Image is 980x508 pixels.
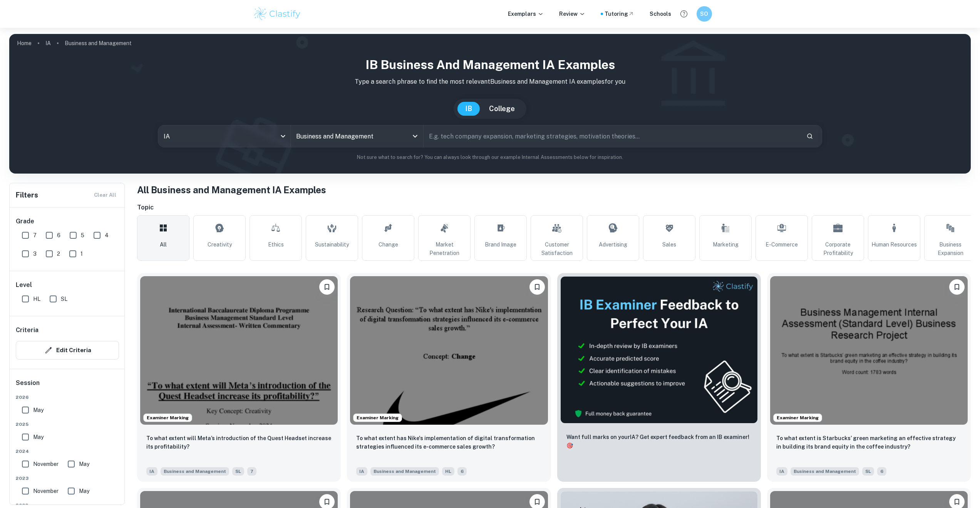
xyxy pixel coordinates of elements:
p: To what extent is Starbucks’ green marketing an effective strategy in building its brand equity i... [776,434,962,451]
span: November [33,460,59,468]
span: 2023 [16,475,119,482]
h6: Topic [137,203,971,212]
a: IA [45,38,51,49]
span: Change [379,240,398,249]
h6: Criteria [16,326,39,335]
span: May [79,460,89,468]
span: 3 [33,250,37,258]
span: Business Expansion [928,240,973,257]
span: IA [146,467,157,476]
span: 4 [105,231,109,240]
span: 1 [80,250,83,258]
span: 2026 [16,394,119,401]
span: Ethics [268,240,284,249]
button: Help and Feedback [677,7,690,20]
span: Business and Management [161,467,229,476]
img: Clastify logo [253,6,302,22]
a: ThumbnailWant full marks on yourIA? Get expert feedback from an IB examiner! [557,273,761,482]
span: 7 [33,231,37,240]
img: profile cover [9,34,971,174]
span: SL [61,295,67,303]
span: Examiner Marking [353,414,402,421]
span: 7 [247,467,256,476]
p: Not sure what to search for? You can always look through our example Internal Assessments below f... [15,154,965,161]
h1: All Business and Management IA Examples [137,183,971,197]
p: Exemplars [508,10,544,18]
button: College [481,102,523,116]
span: 2 [57,250,60,258]
a: Tutoring [605,10,634,18]
a: Home [17,38,32,49]
p: Want full marks on your IA ? Get expert feedback from an IB examiner! [566,433,752,450]
span: All [160,240,167,249]
button: Open [410,131,420,142]
div: IA [158,125,291,147]
button: Search [803,130,816,143]
p: Type a search phrase to find the most relevant Business and Management IA examples for you [15,77,965,86]
p: To what extent has Nike's implementation of digital transformation strategies influenced its e-co... [356,434,541,451]
input: E.g. tech company expansion, marketing strategies, motivation theories... [424,125,800,147]
span: Business and Management [370,467,439,476]
span: 5 [81,231,84,240]
span: Examiner Marking [144,414,192,421]
span: Sales [662,240,676,249]
button: Bookmark [319,279,335,295]
span: SL [862,467,874,476]
a: Examiner MarkingBookmarkTo what extent has Nike's implementation of digital transformation strate... [347,273,551,482]
a: Examiner MarkingBookmarkTo what extent will Meta’s introduction of the Quest Headset increase its... [137,273,341,482]
img: Business and Management IA example thumbnail: To what extent is Starbucks’ green marke [770,276,968,425]
span: Business and Management [791,467,859,476]
span: Corporate Profitability [815,240,861,257]
img: Business and Management IA example thumbnail: To what extent will Meta’s introduction [140,276,338,425]
button: Edit Criteria [16,341,119,359]
span: Marketing [713,240,739,249]
a: Schools [650,10,671,18]
p: Review [559,10,585,18]
span: Creativity [208,240,232,249]
p: To what extent will Meta’s introduction of the Quest Headset increase its profitability? [146,434,332,451]
span: 2025 [16,421,119,428]
span: Sustainability [315,240,349,249]
button: IB [457,102,480,116]
span: May [33,406,44,414]
button: SO [697,6,712,22]
span: HL [33,295,40,303]
span: 6 [457,467,467,476]
span: Customer Satisfaction [534,240,580,257]
span: IA [776,467,787,476]
h6: Session [16,378,119,394]
span: May [33,433,44,441]
h6: Level [16,280,119,290]
a: Examiner MarkingBookmarkTo what extent is Starbucks’ green marketing an effective strategy in bui... [767,273,971,482]
span: 6 [877,467,886,476]
span: Advertising [599,240,627,249]
p: Business and Management [65,39,132,47]
span: 6 [57,231,60,240]
h1: IB Business and Management IA examples [15,56,965,74]
h6: SO [700,10,709,18]
span: IA [356,467,367,476]
span: Market Penetration [422,240,467,257]
span: Human Resources [871,240,917,249]
span: SL [232,467,244,476]
span: Examiner Marking [774,414,822,421]
span: 🎯 [566,442,573,449]
img: Business and Management IA example thumbnail: To what extent has Nike's implementation [350,276,548,425]
span: 2024 [16,448,119,455]
span: Brand Image [485,240,516,249]
span: HL [442,467,454,476]
span: E-commerce [766,240,798,249]
button: Bookmark [529,279,545,295]
span: May [79,487,89,495]
button: Bookmark [949,279,965,295]
h6: Filters [16,190,38,201]
span: November [33,487,59,495]
h6: Grade [16,217,119,226]
img: Thumbnail [560,276,758,424]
